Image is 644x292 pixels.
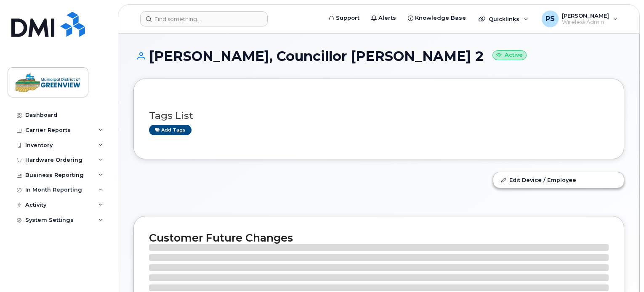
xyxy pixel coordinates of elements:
[149,231,609,244] h2: Customer Future Changes
[149,110,609,121] h3: Tags List
[149,125,192,135] a: Add tags
[133,49,624,63] h1: [PERSON_NAME], Councillor [PERSON_NAME] 2
[493,172,624,187] a: Edit Device / Employee
[492,50,527,60] small: Active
